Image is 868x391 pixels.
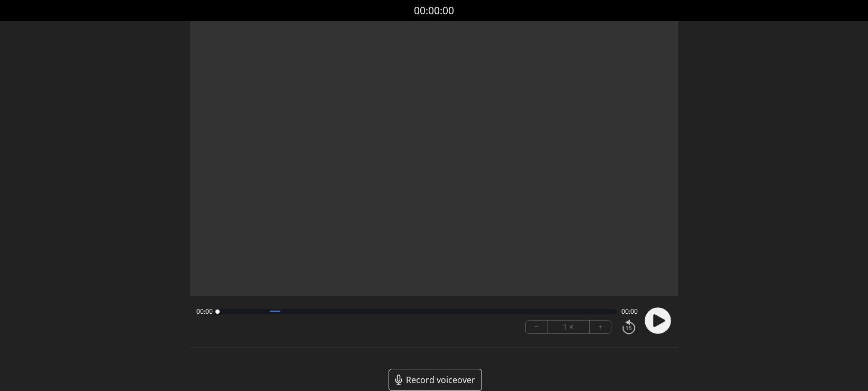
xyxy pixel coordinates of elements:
a: 00:00:00 [414,3,454,19]
span: 00:00 [196,307,213,316]
a: Record voiceover [389,369,482,391]
span: Record voiceover [406,374,475,386]
div: 1 × [548,321,590,333]
button: − [526,321,548,333]
button: + [590,321,611,333]
span: 00:00 [621,307,638,316]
